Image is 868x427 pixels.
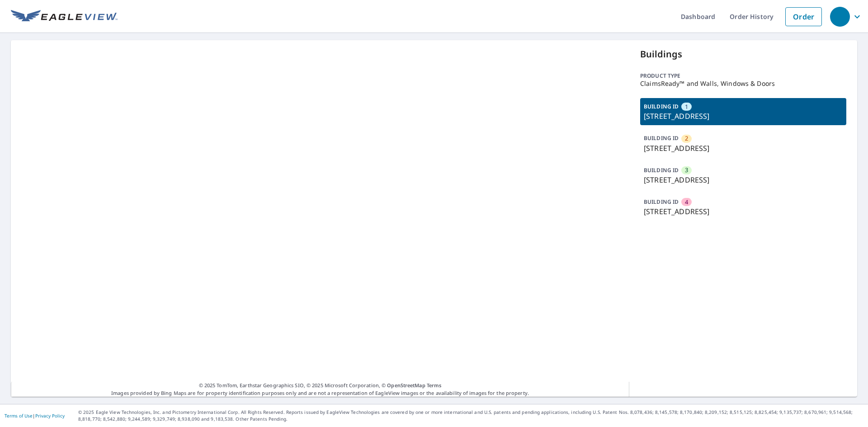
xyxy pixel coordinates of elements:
[644,174,843,185] p: [STREET_ADDRESS]
[685,103,688,111] span: 1
[644,166,679,174] p: BUILDING ID
[199,382,442,389] span: © 2025 TomTom, Earthstar Geographics SIO, © 2025 Microsoft Corporation, ©
[387,382,425,389] a: OpenStreetMap
[685,134,688,143] span: 2
[11,382,629,397] p: Images provided by Bing Maps are for property identification purposes only and are not a represen...
[640,72,846,80] p: Product type
[640,47,846,61] p: Buildings
[785,7,822,26] a: Order
[644,134,679,142] p: BUILDING ID
[78,409,863,422] p: © 2025 Eagle View Technologies, Inc. and Pictometry International Corp. All Rights Reserved. Repo...
[644,206,843,217] p: [STREET_ADDRESS]
[685,198,688,206] span: 4
[644,103,679,110] p: BUILDING ID
[5,413,65,418] p: |
[427,382,442,389] a: Terms
[644,198,679,206] p: BUILDING ID
[640,80,846,87] p: ClaimsReady™ and Walls, Windows & Doors
[644,111,843,122] p: [STREET_ADDRESS]
[5,413,33,419] a: Terms of Use
[685,166,688,174] span: 3
[11,10,118,23] img: EV Logo
[35,413,65,419] a: Privacy Policy
[644,143,843,154] p: [STREET_ADDRESS]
